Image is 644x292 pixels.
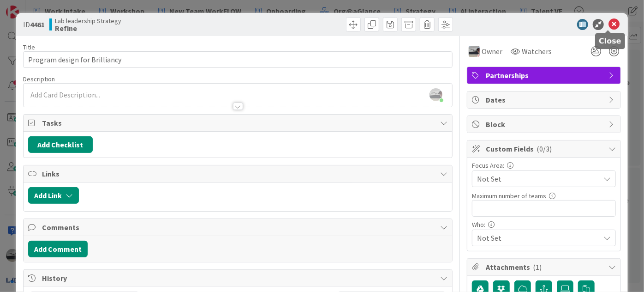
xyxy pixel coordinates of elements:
div: Who: [472,221,616,228]
span: ( 1 ) [533,262,542,272]
button: Add Checklist [28,136,93,153]
span: Tasks [42,117,435,128]
span: ID [23,19,45,30]
span: Description [23,75,55,83]
b: Refine [55,24,121,32]
b: 4461 [30,20,45,29]
span: Block [486,119,604,130]
span: Dates [486,94,604,105]
span: Not Set [477,232,600,243]
label: Maximum number of teams [472,192,546,200]
span: ( 0/3 ) [537,144,552,153]
span: Custom Fields [486,143,604,154]
div: Focus Area: [472,162,616,169]
button: Add Link [28,187,79,204]
span: Partnerships [486,70,604,81]
span: Not Set [477,173,600,184]
span: Attachments [486,262,604,273]
button: Add Comment [28,241,88,257]
span: Links [42,168,435,179]
span: History [42,273,435,284]
span: Owner [482,46,502,57]
label: Title [23,43,35,51]
img: jIClQ55mJEe4la83176FWmfCkxn1SgSj.jpg [429,88,442,101]
input: type card name here... [23,51,453,68]
img: jB [469,46,480,57]
span: Watchers [522,46,552,57]
h5: Close [599,36,621,45]
span: Lab leadership Strategy [55,17,121,24]
span: Comments [42,222,435,233]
